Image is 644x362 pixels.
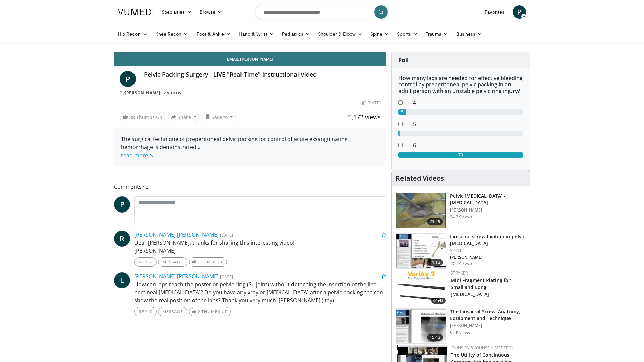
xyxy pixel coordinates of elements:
a: read more ↘ [121,152,154,159]
span: 38 [129,114,135,120]
video-js: Video Player [114,52,386,52]
a: Foot & Ankle [193,27,235,41]
p: 24.3K views [450,214,472,220]
span: 01:45 [431,298,446,304]
a: Favorites [481,5,508,19]
a: Message [158,257,187,267]
a: 15:43 The Iliosacral Screw: Anatomy, Equipment and Technique [PERSON_NAME] 9.5K views [396,308,526,344]
div: 79 [398,152,523,158]
div: The surgical technique of preperitoneal pelvic packing for control of acute exsanguinating hemorr... [121,135,379,159]
input: Search topics, interventions [255,4,389,20]
dd: 4 [408,99,528,107]
a: [PERSON_NAME] [PERSON_NAME] [134,273,219,280]
p: Dear [PERSON_NAME], thanks for sharing this interesting video! [PERSON_NAME] [134,239,386,255]
span: 5,172 views [348,113,381,121]
h4: Pelvic Packing Surgery - LIVE "Real-Time" Instructional Video [144,71,381,78]
a: Spine [366,27,393,41]
div: 5 [398,109,407,115]
a: P [513,5,526,19]
a: Browse [196,5,226,19]
img: d5ySKFN8UhyXrjO34yMDoxOjByOwWswz_1.150x105_q85_crop-smart_upscale.jpg [396,234,446,268]
a: Mini Fragment Plating for Small and Long [MEDICAL_DATA] [451,277,511,297]
p: SICOT [450,248,526,253]
div: 1 [398,131,400,136]
img: b37175e7-6a0c-4ed3-b9ce-2cebafe6c791.150x105_q85_crop-smart_upscale.jpg [397,270,447,305]
a: Trauma [422,27,452,41]
p: 17.1K views [450,261,472,267]
span: 2 [198,309,200,314]
a: Message [158,307,187,316]
dd: 6 [408,141,528,149]
a: Sports [393,27,422,41]
button: Save to [202,112,236,122]
a: [PERSON_NAME] [125,90,160,96]
a: Hand & Wrist [235,27,278,41]
small: [DATE] [220,274,233,280]
div: By [120,90,381,96]
a: Reply [134,307,157,316]
a: L [114,272,130,288]
h6: How many laps are needed for effective bleeding control by preperitoneal pelvic packing in an adu... [398,75,523,95]
small: [DATE] [220,232,233,238]
span: Comments 2 [114,182,386,191]
h3: The Iliosacral Screw: Anatomy, Equipment and Technique [450,308,526,322]
dd: 5 [408,120,528,128]
a: Knee Recon [151,27,193,41]
span: 23:29 [427,218,443,225]
img: VuMedi Logo [118,9,154,15]
a: Pediatrics [278,27,314,41]
a: Business [452,27,486,41]
p: [PERSON_NAME] [450,255,526,260]
a: 2 Videos [161,90,183,96]
p: [PERSON_NAME] [450,323,526,328]
a: 23:29 Pelvic [MEDICAL_DATA] - [MEDICAL_DATA] [PERSON_NAME] 24.3K views [396,193,526,228]
a: 2 Thumbs Up [189,307,231,316]
a: 11:13 Iliosacral screw fixation in pelvic [MEDICAL_DATA] SICOT [PERSON_NAME] 17.1K views [396,233,526,269]
a: Shoulder & Elbow [314,27,366,41]
strong: Poll [398,56,409,64]
a: P [114,196,130,213]
div: [DATE] [362,100,380,106]
a: Reply [134,257,157,267]
p: [PERSON_NAME] [450,207,526,213]
a: R [114,231,130,247]
h3: Iliosacral screw fixation in pelvic [MEDICAL_DATA] [450,233,526,247]
p: How can laps reach the posterior pelvic ring (S-I joint) without detaching the insertion of the i... [134,280,386,304]
a: Email [PERSON_NAME] [114,52,386,66]
button: Share [168,112,199,122]
span: 11:13 [427,259,443,266]
p: 9.5K views [450,330,470,335]
a: [PERSON_NAME] [PERSON_NAME] [134,231,219,238]
a: 01:45 [397,270,447,305]
img: dC9YmUV2gYCgMiZn4xMDoxOjBrO-I4W8_3.150x105_q85_crop-smart_upscale.jpg [396,193,446,228]
a: Stryker [451,270,468,276]
a: Specialties [158,5,196,19]
h4: Related Videos [396,174,444,182]
a: Hip Recon [114,27,151,41]
a: 38 Thumbs Up [120,112,165,122]
a: Thumbs Up [189,257,227,267]
a: Johnson & Johnson MedTech [451,345,515,351]
h3: Pelvic [MEDICAL_DATA] - [MEDICAL_DATA] [450,193,526,206]
span: 15:43 [427,334,443,341]
a: P [120,71,136,87]
img: _uLx7NeC-FsOB8GH4xMDoxOjB1O8AjAz.150x105_q85_crop-smart_upscale.jpg [396,309,446,344]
